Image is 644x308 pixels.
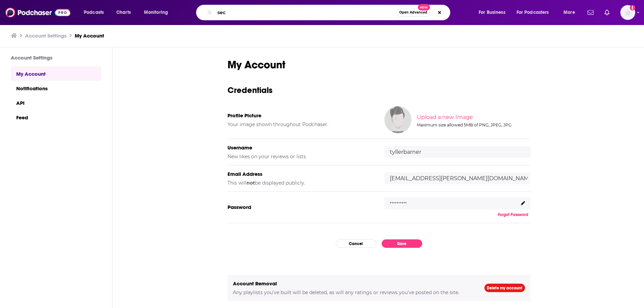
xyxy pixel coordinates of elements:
svg: Add a profile image [630,5,635,10]
a: Feed [11,110,101,124]
input: Search podcasts, credits, & more... [215,7,396,18]
button: open menu [139,7,177,18]
button: Show profile menu [620,5,635,20]
button: open menu [474,7,514,18]
input: email [384,172,530,184]
h5: Any playlists you've built will be deleted, as will any ratings or reviews you've posted on the s... [233,289,474,295]
h5: Your image shown throughout Podchaser. [228,121,374,127]
h5: Password [228,204,374,210]
span: New [418,4,430,10]
a: My Account [75,32,104,39]
div: Search podcasts, credits, & more... [202,5,457,20]
span: For Podcasters [517,8,549,17]
span: More [564,8,575,17]
h3: Account Settings [11,54,101,61]
span: For Business [479,8,505,17]
h5: New likes on your reviews or lists [228,153,374,160]
button: open menu [79,7,113,18]
img: Podchaser - Follow, Share and Rate Podcasts [5,6,70,19]
span: Podcasts [84,8,104,17]
span: Charts [116,8,131,17]
button: Save [382,239,422,248]
a: Charts [112,7,135,18]
a: Delete my account [484,284,525,292]
h5: Username [228,144,374,151]
span: Open Advanced [399,11,427,14]
img: Your profile image [384,106,411,133]
b: not [246,180,255,186]
button: open menu [559,7,583,18]
h5: Profile Picture [228,112,374,119]
h1: My Account [228,58,530,71]
input: username [384,146,530,158]
h5: Account Removal [233,280,474,287]
h5: This will be displayed publicly. [228,180,374,186]
button: Forgot Password [496,212,530,217]
button: open menu [512,7,559,18]
button: Cancel [336,239,376,248]
h5: Email Address [228,171,374,177]
a: Show notifications dropdown [602,7,612,18]
span: Logged in as tyllerbarner [620,5,635,20]
img: User Profile [620,5,635,20]
div: Maximum size allowed 5MB of PNG, JPEG, JPG [417,122,529,127]
p: .......... [390,195,407,205]
button: Open AdvancedNew [396,8,430,17]
h3: Credentials [228,85,530,95]
a: API [11,95,101,110]
a: Notifications [11,81,101,95]
a: Show notifications dropdown [585,7,596,18]
a: My Account [11,66,101,81]
a: Account Settings [25,32,67,39]
span: Monitoring [144,8,168,17]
